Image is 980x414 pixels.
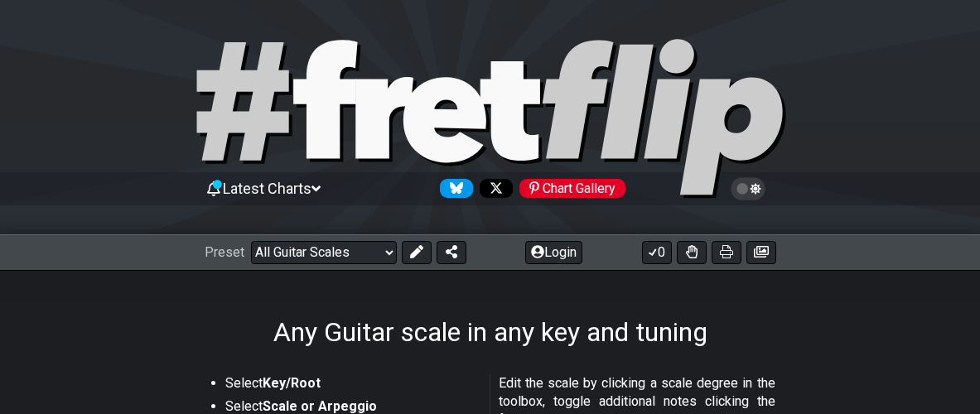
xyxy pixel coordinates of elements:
strong: Scale or Arpeggio [263,398,377,414]
button: Share Preset [437,241,466,264]
a: Follow #fretflip at X [473,179,513,198]
span: Latest Charts [223,180,311,197]
a: Follow #fretflip at Bluesky [433,179,473,198]
button: Login [525,241,582,264]
div: Chart Gallery [519,179,625,198]
a: #fretflip at Pinterest [513,179,625,198]
button: 0 [642,241,672,264]
select: Preset [251,241,397,264]
strong: Key/Root [263,375,321,391]
button: Create image [746,241,776,264]
h1: Any Guitar scale in any key and tuning [273,316,707,348]
button: Toggle Dexterity for all fretkits [677,241,707,264]
button: Print [712,241,741,264]
li: Select [225,374,479,397]
span: Toggle light / dark theme [739,181,758,196]
button: Edit Preset [402,241,432,264]
span: Preset [205,244,244,260]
